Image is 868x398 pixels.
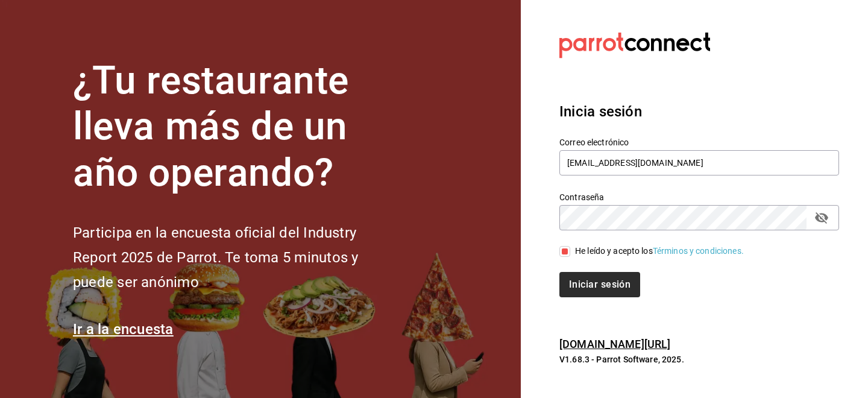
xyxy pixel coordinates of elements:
button: Iniciar sesión [559,272,640,297]
div: He leído y acepto los [575,245,744,257]
a: Ir a la encuesta [73,321,174,338]
label: Contraseña [559,192,839,201]
h3: Inicia sesión [559,101,839,122]
a: Términos y condiciones. [653,246,744,256]
h2: Participa en la encuesta oficial del Industry Report 2025 de Parrot. Te toma 5 minutos y puede se... [73,221,398,294]
button: passwordField [811,207,832,228]
label: Correo electrónico [559,137,839,146]
h1: ¿Tu restaurante lleva más de un año operando? [73,58,398,197]
a: [DOMAIN_NAME][URL] [559,338,670,350]
p: V1.68.3 - Parrot Software, 2025. [559,353,839,365]
input: Ingresa tu correo electrónico [559,150,839,175]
